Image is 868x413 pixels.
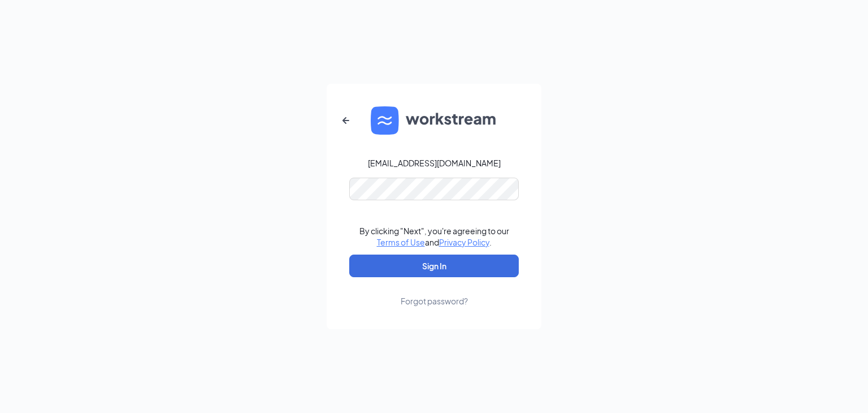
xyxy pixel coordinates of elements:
[339,114,353,127] svg: ArrowLeftNew
[401,295,468,307] div: Forgot password?
[401,277,468,307] a: Forgot password?
[359,225,509,248] div: By clicking "Next", you're agreeing to our and .
[377,237,425,247] a: Terms of Use
[439,237,489,247] a: Privacy Policy
[371,106,497,135] img: WS logo and Workstream text
[368,157,501,169] div: [EMAIL_ADDRESS][DOMAIN_NAME]
[332,107,359,134] button: ArrowLeftNew
[349,255,519,277] button: Sign In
